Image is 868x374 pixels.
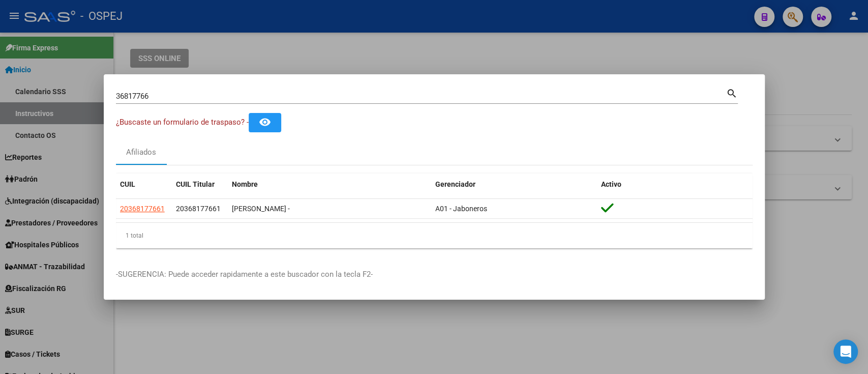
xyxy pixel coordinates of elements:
[435,205,487,213] span: A01 - Jaboneros
[259,116,271,128] mat-icon: remove_red_eye
[116,223,753,248] div: 1 total
[601,180,621,188] span: Activo
[726,87,738,99] mat-icon: search
[120,205,165,213] span: 20368177661
[232,203,427,215] div: [PERSON_NAME] -
[126,147,156,158] div: Afiliados
[116,118,249,127] span: ¿Buscaste un formulario de traspaso? -
[597,174,753,195] datatable-header-cell: Activo
[176,180,215,188] span: CUIL Titular
[172,174,228,195] datatable-header-cell: CUIL Titular
[120,180,135,188] span: CUIL
[431,174,597,195] datatable-header-cell: Gerenciador
[116,174,172,195] datatable-header-cell: CUIL
[228,174,431,195] datatable-header-cell: Nombre
[232,180,258,188] span: Nombre
[833,339,858,364] div: Open Intercom Messenger
[116,269,753,280] p: -SUGERENCIA: Puede acceder rapidamente a este buscador con la tecla F2-
[435,180,475,188] span: Gerenciador
[176,205,221,213] span: 20368177661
